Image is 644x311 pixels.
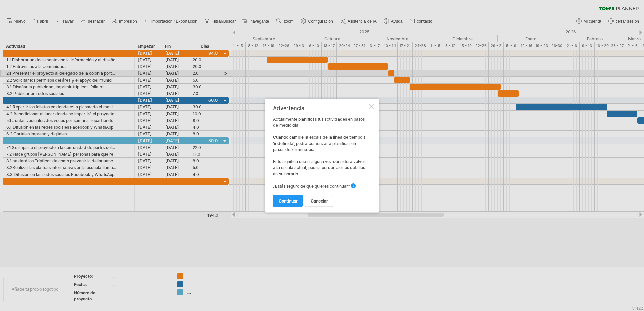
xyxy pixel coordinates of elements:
a: continuar [273,195,303,207]
a: Cancelar [305,195,333,207]
div: Advertencia [273,105,368,111]
font: Actualmente planificas tus actividades en pasos de medio día. Cuando cambie la escala de la línea... [273,116,366,188]
span: Cancelar [311,198,328,203]
span: continuar [279,198,298,203]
